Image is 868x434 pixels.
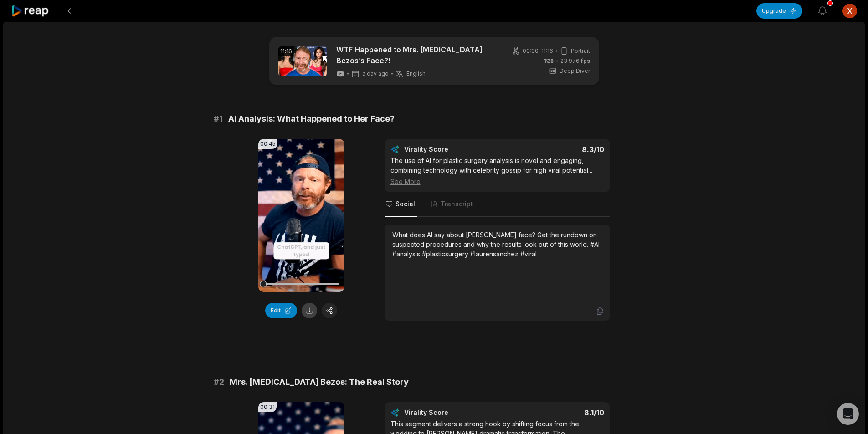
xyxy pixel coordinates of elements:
div: What does AI say about [PERSON_NAME] face? Get the rundown on suspected procedures and why the re... [392,230,602,259]
div: Virality Score [404,408,502,417]
span: fps [581,57,590,64]
button: Upgrade [756,3,802,19]
nav: Tabs [385,192,610,217]
span: a day ago [362,70,389,77]
video: Your browser does not support mp4 format. [258,139,344,292]
span: 00:00 - 11:16 [523,47,553,55]
span: Portrait [571,47,590,55]
div: 8.1 /10 [506,408,604,417]
span: Transcript [441,199,473,209]
span: Social [395,199,415,209]
span: # 2 [214,376,224,388]
span: 23.976 [560,57,590,65]
span: English [406,70,426,77]
div: Open Intercom Messenger [837,403,859,425]
span: AI Analysis: What Happened to Her Face? [228,112,395,125]
span: Deep Diver [560,67,590,75]
div: 8.3 /10 [506,145,604,154]
div: See More [390,177,604,186]
span: Mrs. [MEDICAL_DATA] Bezos: The Real Story [230,376,409,388]
div: The use of AI for plastic surgery analysis is novel and engaging, combining technology with celeb... [390,156,604,186]
div: Virality Score [404,145,502,154]
span: # 1 [214,112,223,125]
a: WTF Happened to Mrs. [MEDICAL_DATA] Bezos’s Face?! [336,44,493,66]
button: Edit [265,303,297,318]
